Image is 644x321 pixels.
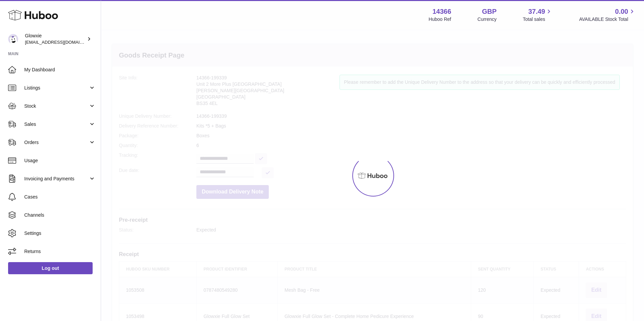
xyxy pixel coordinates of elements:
[482,7,496,16] strong: GBP
[24,103,89,109] span: Stock
[8,262,93,274] a: Log out
[432,7,451,16] strong: 14366
[8,34,18,44] img: internalAdmin-14366@internal.huboo.com
[24,194,96,200] span: Cases
[528,7,545,16] span: 37.49
[24,157,96,164] span: Usage
[523,7,553,23] a: 37.49 Total sales
[24,85,89,91] span: Listings
[24,248,96,255] span: Returns
[579,16,636,23] span: AVAILABLE Stock Total
[24,176,89,182] span: Invoicing and Payments
[523,16,553,23] span: Total sales
[478,16,497,23] div: Currency
[25,39,99,45] span: [EMAIL_ADDRESS][DOMAIN_NAME]
[25,33,86,45] div: Glowxie
[24,139,89,146] span: Orders
[615,7,628,16] span: 0.00
[24,212,96,218] span: Channels
[24,230,96,237] span: Settings
[579,7,636,23] a: 0.00 AVAILABLE Stock Total
[429,16,451,23] div: Huboo Ref
[24,121,89,128] span: Sales
[24,67,96,73] span: My Dashboard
